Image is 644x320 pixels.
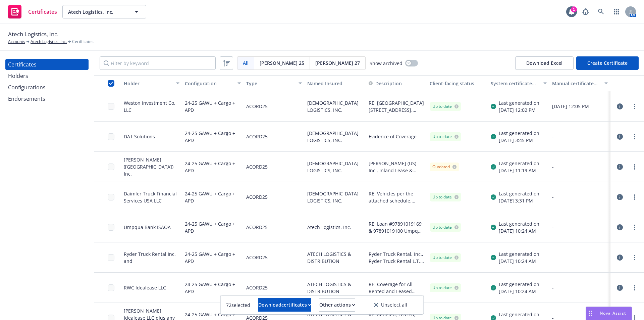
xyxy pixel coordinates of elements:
[182,75,243,91] button: Configuration
[108,284,114,291] input: Toggle Row Selected
[430,80,485,87] div: Client-facing status
[260,59,304,66] span: [PERSON_NAME] 25
[515,56,574,70] button: Download Excel
[552,133,608,140] div: -
[100,56,216,70] input: Filter by keyword
[576,56,639,70] button: Create Certificate
[631,133,639,141] a: more
[185,95,240,117] div: 24-25 GAWU + Cargo + APD
[124,284,166,291] div: RWC Idealease LLC
[594,5,608,18] a: Search
[499,281,539,288] div: Last generated on
[305,273,366,303] div: ATECH LOGISTICS & DISTRIBUTION
[108,133,114,140] input: Toggle Row Selected
[432,194,459,200] div: Up to date
[246,156,268,178] div: ACORD25
[499,190,539,197] div: Last generated on
[246,186,268,208] div: ACORD25
[305,212,366,242] div: Atech Logistics, Inc.
[488,75,549,91] button: System certificate last generated
[499,160,539,167] div: Last generated on
[432,134,459,140] div: Up to date
[68,8,126,15] span: Atech Logistics, Inc.
[108,164,114,170] input: Toggle Row Selected
[549,75,610,91] button: Manual certificate last generated
[124,224,171,231] div: Umpqua Bank ISAOA
[305,182,366,212] div: [DEMOGRAPHIC_DATA] LOGISTICS, INC.
[108,224,114,231] input: Toggle Row Selected
[8,82,46,93] div: Configurations
[586,307,632,320] button: Nova Assist
[124,80,172,87] div: Holder
[631,102,639,110] a: more
[124,156,179,177] div: [PERSON_NAME] ([GEOGRAPHIC_DATA]) Inc.
[370,60,402,67] span: Show archived
[369,80,402,87] button: Description
[552,80,600,87] div: Manual certificate last generated
[244,75,305,91] button: Type
[5,93,89,104] a: Endorsements
[185,216,240,238] div: 24-25 GAWU + Cargo + APD
[258,299,311,311] div: Download certificates
[552,284,608,291] div: -
[108,80,114,87] input: Select all
[185,186,240,208] div: 24-25 GAWU + Cargo + APD
[631,284,639,292] a: more
[381,303,407,307] span: Unselect all
[600,310,626,316] span: Nova Assist
[369,99,424,113] button: RE: [GEOGRAPHIC_DATA][STREET_ADDRESS]. Weston Investment Co. LLC DBA America Property Management ...
[108,103,114,110] input: Toggle Row Selected
[108,194,114,200] input: Toggle Row Selected
[124,133,155,140] div: DAT Solutions
[305,75,366,91] button: Named Insured
[499,137,539,144] div: [DATE] 3:45 PM
[369,190,424,204] button: RE: Vehicles per the attached schedule. Daimler Truck Financial Services USA LLC is loss payee as...
[108,254,114,261] input: Toggle Row Selected
[246,95,268,117] div: ACORD25
[305,122,366,152] div: [DEMOGRAPHIC_DATA] LOGISTICS, INC.
[124,99,179,113] div: Weston Investment Co. LLC
[185,246,240,268] div: 24-25 GAWU + Cargo + APD
[552,103,608,110] div: [DATE] 12:05 PM
[499,250,539,258] div: Last generated on
[124,250,179,265] div: Ryder Truck Rental Inc. and
[8,39,25,45] a: Accounts
[571,6,577,12] div: 1
[5,59,89,70] a: Certificates
[315,59,360,66] span: [PERSON_NAME] 27
[610,5,623,18] a: Switch app
[432,224,459,230] div: Up to date
[369,160,424,174] button: [PERSON_NAME] (US) Inc., Inland Lease & Rental, Inc., and PACCAR Leasing Company are named as add...
[491,80,539,87] div: System certificate last generated
[499,167,539,174] div: [DATE] 11:19 AM
[8,30,58,39] span: Atech Logistics, Inc.
[226,302,250,309] span: 72 selected
[246,216,268,238] div: ACORD25
[552,254,608,261] div: -
[369,250,424,265] button: Ryder Truck Rental, Inc., Ryder Truck Rental L.T. and their affiliates are named as additional in...
[369,281,424,295] button: RE: Coverage for All Rented and Leased Vehicles RWC Idealease, LLC and its successors and assigns...
[369,133,417,140] button: Evidence of Coverage
[499,106,539,113] div: [DATE] 12:02 PM
[363,298,418,312] button: Unselect all
[185,156,240,178] div: 24-25 GAWU + Cargo + APD
[5,82,89,93] a: Configurations
[124,190,179,204] div: Daimler Truck Financial Services USA LLC
[28,9,57,14] span: Certificates
[552,224,608,231] div: -
[305,242,366,273] div: ATECH LOGISTICS & DISTRIBUTION
[305,152,366,182] div: [DEMOGRAPHIC_DATA] LOGISTICS, INC.
[499,311,539,318] div: Last generated on
[319,298,355,312] button: Other actions
[432,164,457,170] div: Outdated
[185,277,240,299] div: 24-25 GAWU + Cargo + APD
[369,220,424,234] button: RE: Loan #97891019169 & 97891019100 Umpqua Bank ISAOA is named as additional insured under Genera...
[579,5,592,18] a: Report a Bug
[8,59,37,70] div: Certificates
